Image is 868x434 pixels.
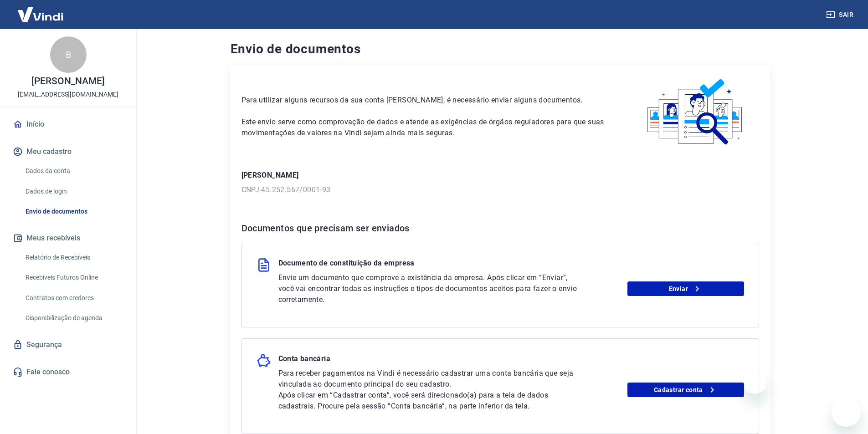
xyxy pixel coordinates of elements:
[744,371,766,394] iframe: Fechar mensagem
[278,272,581,305] p: Envie um documento que comprove a existência da empresa. Após clicar em “Enviar”, você vai encont...
[11,362,125,382] a: Fale conosco
[22,182,125,201] a: Dados de login
[22,309,125,327] a: Disponibilização de agenda
[241,95,610,106] p: Para utilizar alguns recursos da sua conta [PERSON_NAME], é necessário enviar alguns documentos.
[241,184,759,195] p: CNPJ 45.252.567/0001-93
[11,142,125,162] button: Meu cadastro
[257,258,271,272] img: file.3f2e98d22047474d3a157069828955b5.svg
[11,228,125,248] button: Meus recebíveis
[824,6,857,23] button: Sair
[22,202,125,221] a: Envio de documentos
[11,0,70,28] img: Vindi
[22,248,125,267] a: Relatório de Recebíveis
[11,114,125,134] a: Início
[278,368,581,390] p: Para receber pagamentos na Vindi é necessário cadastrar uma conta bancária que seja vinculada ao ...
[22,289,125,307] a: Contratos com credores
[22,162,125,180] a: Dados da conta
[241,117,610,138] p: Este envio serve como comprovação de dados e atende as exigências de órgãos reguladores para que ...
[832,398,861,427] iframe: Botão para abrir a janela de mensagens
[31,77,104,86] p: [PERSON_NAME]
[627,281,744,296] a: Enviar
[278,353,331,368] p: Conta bancária
[241,170,759,181] p: [PERSON_NAME]
[231,40,770,58] h4: Envio de documentos
[632,77,759,148] img: waiting_documents.41d9841a9773e5fdf392cede4d13b617.svg
[22,268,125,287] a: Recebíveis Futuros Online
[241,221,759,235] h6: Documentos que precisam ser enviados
[627,383,744,397] a: Cadastrar conta
[278,390,581,412] p: Após clicar em “Cadastrar conta”, você será direcionado(a) para a tela de dados cadastrais. Procu...
[50,36,87,73] div: B
[278,258,415,272] p: Documento de constituição da empresa
[18,90,118,99] p: [EMAIL_ADDRESS][DOMAIN_NAME]
[257,353,271,368] img: money_pork.0c50a358b6dafb15dddc3eea48f23780.svg
[11,335,125,355] a: Segurança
